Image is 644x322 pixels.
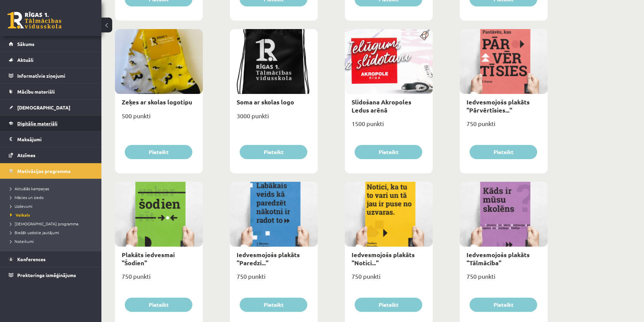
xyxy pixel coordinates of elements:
[17,131,93,147] legend: Maksājumi
[460,271,548,288] div: 750 punkti
[17,256,46,262] span: Konferences
[237,251,300,266] a: Iedvesmojošs plakāts "Paredzi..."
[10,238,95,244] a: Noteikumi
[10,185,95,192] a: Aktuālās kampaņas
[125,145,192,159] button: Pieteikt
[10,212,30,218] span: Veikals
[10,239,34,244] span: Noteikumi
[17,168,71,174] span: Motivācijas programma
[10,194,95,200] a: Mācies un ziedo
[237,98,294,106] a: Soma ar skolas logo
[230,110,318,127] div: 3000 punkti
[9,163,93,179] a: Motivācijas programma
[9,84,93,99] a: Mācību materiāli
[345,271,433,288] div: 750 punkti
[7,12,62,29] a: Rīgas 1. Tālmācības vidusskola
[355,145,422,159] button: Pieteikt
[345,118,433,135] div: 1500 punkti
[122,98,192,106] a: Zeķes ar skolas logotipu
[460,118,548,135] div: 750 punkti
[467,251,530,266] a: Iedvesmojošs plakāts "Tālmācība"
[10,195,44,200] span: Mācies un ziedo
[10,186,49,191] span: Aktuālās kampaņas
[10,203,32,209] span: Uzdevumi
[17,104,70,110] span: [DEMOGRAPHIC_DATA]
[240,298,307,312] button: Pieteikt
[9,267,93,283] a: Proktoringa izmēģinājums
[467,98,530,114] a: Iedvesmojošs plakāts "Pārvērtīsies..."
[10,212,95,218] a: Veikals
[17,89,55,95] span: Mācību materiāli
[470,145,537,159] button: Pieteikt
[115,271,203,288] div: 750 punkti
[17,68,93,83] legend: Informatīvie ziņojumi
[10,229,95,236] a: Biežāk uzdotie jautājumi
[9,131,93,147] a: Maksājumi
[352,98,411,114] a: Slidošana Akropoles Ledus arēnā
[122,251,175,266] a: Plakāts iedvesmai "Šodien"
[9,251,93,267] a: Konferences
[17,57,33,63] span: Aktuāli
[10,203,95,209] a: Uzdevumi
[17,120,57,126] span: Digitālie materiāli
[10,230,59,235] span: Biežāk uzdotie jautājumi
[9,116,93,131] a: Digitālie materiāli
[418,29,433,41] img: Populāra prece
[9,68,93,83] a: Informatīvie ziņojumi
[10,221,78,226] span: [DEMOGRAPHIC_DATA] programma
[10,221,95,227] a: [DEMOGRAPHIC_DATA] programma
[9,100,93,115] a: [DEMOGRAPHIC_DATA]
[17,41,34,47] span: Sākums
[115,110,203,127] div: 500 punkti
[352,251,415,266] a: Iedvesmojošs plakāts "Notici..."
[355,298,422,312] button: Pieteikt
[9,52,93,68] a: Aktuāli
[240,145,307,159] button: Pieteikt
[125,298,192,312] button: Pieteikt
[230,271,318,288] div: 750 punkti
[470,298,537,312] button: Pieteikt
[17,272,76,278] span: Proktoringa izmēģinājums
[17,152,35,158] span: Atzīmes
[9,147,93,163] a: Atzīmes
[9,36,93,52] a: Sākums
